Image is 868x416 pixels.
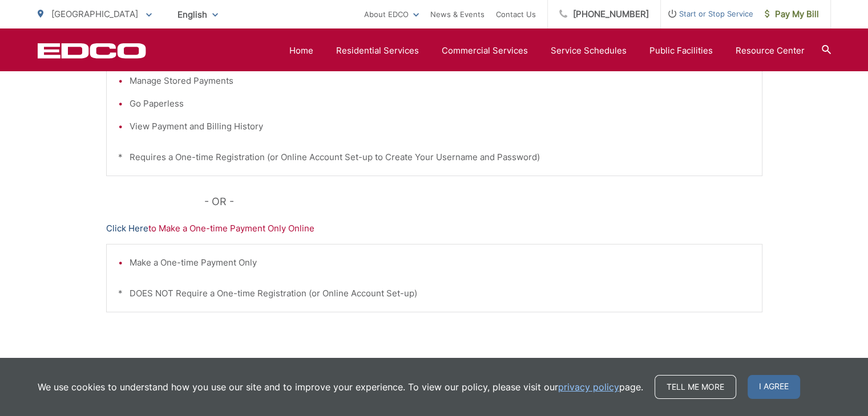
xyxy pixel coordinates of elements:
[130,74,750,88] li: Manage Stored Payments
[130,97,750,111] li: Go Paperless
[130,256,750,270] li: Make a One-time Payment Only
[430,7,485,21] a: News & Events
[364,7,419,21] a: About EDCO
[736,44,805,58] a: Resource Center
[496,7,536,21] a: Contact Us
[118,150,750,164] p: * Requires a One-time Registration (or Online Account Set-up to Create Your Username and Password)
[169,5,227,25] span: English
[51,9,138,19] span: [GEOGRAPHIC_DATA]
[551,44,627,58] a: Service Schedules
[38,43,146,59] a: EDCD logo. Return to the homepage.
[289,44,313,58] a: Home
[442,44,528,58] a: Commercial Services
[649,44,713,58] a: Public Facilities
[336,44,419,58] a: Residential Services
[38,380,643,394] p: We use cookies to understand how you use our site and to improve your experience. To view our pol...
[118,287,750,300] p: * DOES NOT Require a One-time Registration (or Online Account Set-up)
[204,193,762,210] p: - OR -
[106,222,148,235] a: Click Here
[106,222,762,235] p: to Make a One-time Payment Only Online
[558,380,619,394] a: privacy policy
[130,120,750,133] li: View Payment and Billing History
[765,7,819,21] span: Pay My Bill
